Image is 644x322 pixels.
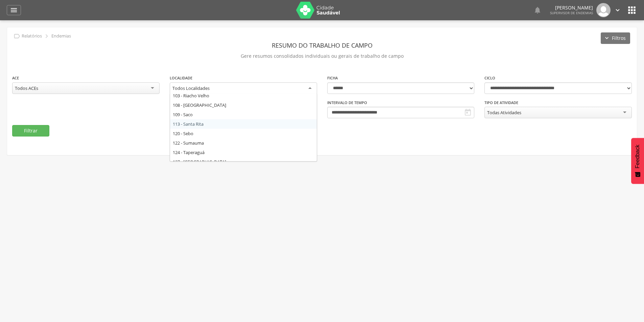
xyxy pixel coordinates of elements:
[170,138,317,148] div: 122 - Sumauma
[626,5,637,16] i: 
[550,10,593,15] span: Supervisor de Endemias
[10,6,18,14] i: 
[12,51,632,61] p: Gere resumos consolidados individuais ou gerais de trabalho de campo
[7,5,21,15] a: 
[15,85,38,91] div: Todos ACEs
[484,75,495,81] label: Ciclo
[614,6,621,14] i: 
[533,3,542,17] a: 
[533,6,542,14] i: 
[51,33,71,39] p: Endemias
[464,108,472,117] i: 
[550,5,593,10] p: [PERSON_NAME]
[170,91,317,100] div: 103 - Riacho Velho
[487,109,521,116] div: Todas Atividades
[13,32,21,40] i: 
[172,85,210,91] div: Todos Localidades
[170,110,317,119] div: 109 - Saco
[22,33,42,39] p: Relatórios
[170,119,317,129] div: 113 - Santa Rita
[601,32,630,44] button: Filtros
[170,129,317,138] div: 120 - Sebo
[170,75,192,81] label: Localidade
[327,75,338,81] label: Ficha
[170,100,317,110] div: 108 - [GEOGRAPHIC_DATA]
[614,3,621,17] a: 
[12,39,632,51] header: Resumo do Trabalho de Campo
[43,32,50,40] i: 
[327,100,367,105] label: Intervalo de Tempo
[12,125,49,137] button: Filtrar
[170,157,317,167] div: 127 - [GEOGRAPHIC_DATA]
[484,100,518,105] label: Tipo de Atividade
[12,75,19,81] label: ACE
[170,148,317,157] div: 124 - Taperaguá
[635,145,641,168] span: Feedback
[631,138,644,184] button: Feedback - Mostrar pesquisa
